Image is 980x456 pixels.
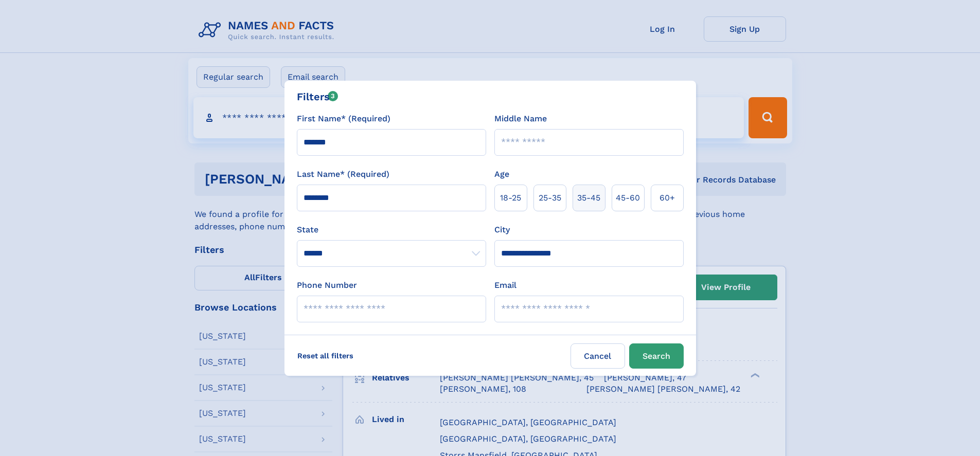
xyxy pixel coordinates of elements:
[494,113,547,125] label: Middle Name
[571,343,625,369] label: Cancel
[494,168,509,180] label: Age
[297,89,338,104] div: Filters
[660,192,675,204] span: 60+
[297,113,390,125] label: First Name* (Required)
[500,192,521,204] span: 18‑25
[494,224,510,236] label: City
[297,168,389,180] label: Last Name* (Required)
[291,343,360,368] label: Reset all filters
[539,192,561,204] span: 25‑35
[297,279,357,291] label: Phone Number
[297,224,486,236] label: State
[577,192,600,204] span: 35‑45
[494,279,516,291] label: Email
[616,192,640,204] span: 45‑60
[629,343,684,369] button: Search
